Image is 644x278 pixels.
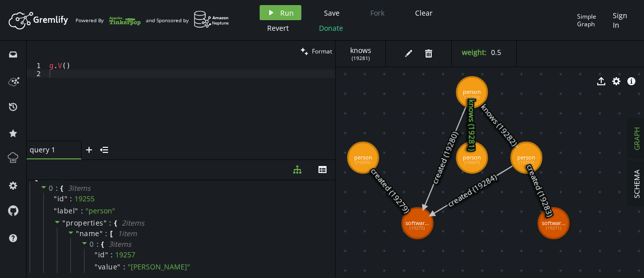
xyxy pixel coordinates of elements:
div: 1 [27,62,47,70]
span: 0 [90,239,94,249]
span: [ [110,229,113,238]
tspan: (19255) [355,159,371,165]
tspan: (19275) [410,225,425,231]
span: ( 19281 ) [352,55,370,62]
span: " [54,194,57,203]
span: " [76,229,79,238]
span: " [104,218,107,228]
tspan: person [354,153,372,161]
div: 19257 [115,250,135,259]
span: { [114,218,117,228]
tspan: softwar... [542,219,566,227]
span: id [57,194,64,203]
text: knows (19281) [467,99,477,151]
span: : [109,218,112,228]
tspan: (19259) [464,94,480,100]
span: " [105,250,109,259]
span: { [60,184,63,193]
span: Save [324,8,340,18]
span: Fork [370,8,384,18]
span: value [98,262,118,271]
div: 19255 [74,194,95,203]
span: 0 [49,183,53,193]
button: Sign In [608,5,636,35]
span: Revert [267,23,289,33]
span: knows [346,46,375,55]
span: " [75,206,78,215]
tspan: (19263) [519,159,534,165]
tspan: person [463,88,481,95]
tspan: person [463,153,481,161]
span: " [95,262,98,271]
tspan: (19267) [464,159,480,165]
span: " [117,262,121,271]
div: and Sponsored by [146,11,229,30]
span: query 1 [30,145,70,154]
button: Revert [260,20,296,35]
span: Clear [415,8,433,18]
span: { [101,240,104,249]
div: Powered By [75,12,141,29]
label: weight : [462,47,487,57]
tspan: (19271) [546,225,561,231]
span: " [PERSON_NAME] " [128,262,190,271]
button: Run [260,5,301,20]
button: Save [316,5,347,20]
span: : [105,229,108,238]
span: SCHEMA [632,170,641,198]
span: : [81,206,83,215]
span: label [57,206,75,215]
tspan: softwar... [406,219,429,227]
span: 3 item s [109,239,131,249]
span: 3 item s [68,183,91,193]
span: : [70,194,72,203]
span: " [100,229,103,238]
span: " [95,250,98,259]
span: " [54,206,57,215]
span: " [64,194,68,203]
span: 1 item [118,229,137,238]
button: Fork [362,5,392,20]
tspan: person [517,153,535,161]
span: Run [280,8,294,18]
span: id [98,250,105,259]
span: : [56,184,58,193]
span: " person " [86,206,115,215]
span: 0.5 [491,47,501,57]
button: Format [297,41,335,62]
span: name [79,229,100,238]
span: properties [66,218,104,228]
span: : [123,262,125,271]
button: Donate [311,20,351,35]
img: AWS Neptune [194,11,229,28]
span: " [62,218,66,228]
span: Format [312,47,332,55]
div: Simple Graph [577,13,608,28]
div: 2 [27,70,47,78]
span: GRAPH [632,127,641,150]
span: : [111,250,113,259]
span: Donate [319,23,343,33]
span: : [97,240,99,249]
span: Sign In [613,11,631,30]
button: Clear [408,5,440,20]
span: 2 item s [122,218,144,228]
